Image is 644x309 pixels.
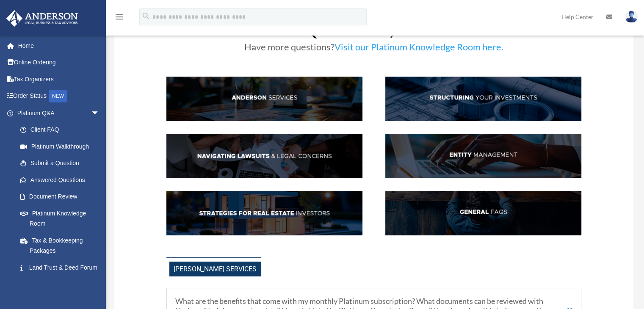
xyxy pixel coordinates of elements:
a: Answered Questions [12,171,112,188]
a: Online Ordering [6,54,112,71]
h3: Have more questions? [166,42,582,56]
i: menu [114,12,124,22]
a: Order StatusNEW [6,88,112,105]
a: Tax Organizers [6,71,112,88]
a: Land Trust & Deed Forum [12,259,112,276]
div: NEW [49,90,67,102]
a: Client FAQ [12,121,108,138]
img: EntManag_hdr [385,134,581,178]
a: Submit a Question [12,155,112,172]
img: AndServ_hdr [166,77,362,121]
span: [PERSON_NAME] Services [169,262,261,276]
img: Anderson Advisors Platinum Portal [4,10,80,27]
a: Portal Feedback [12,276,112,293]
img: StratsRE_hdr [166,191,362,235]
img: User Pic [625,11,638,23]
a: Home [6,37,112,54]
a: Tax & Bookkeeping Packages [12,232,112,259]
a: menu [114,15,124,22]
a: Platinum Q&Aarrow_drop_down [6,105,112,121]
a: Visit our Platinum Knowledge Room here. [334,41,503,57]
a: Platinum Knowledge Room [12,205,112,232]
a: Platinum Walkthrough [12,138,112,155]
i: search [141,11,151,21]
span: arrow_drop_down [91,105,108,122]
img: StructInv_hdr [385,77,581,121]
img: NavLaw_hdr [166,134,362,178]
img: GenFAQ_hdr [385,191,581,235]
a: Document Review [12,188,112,205]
